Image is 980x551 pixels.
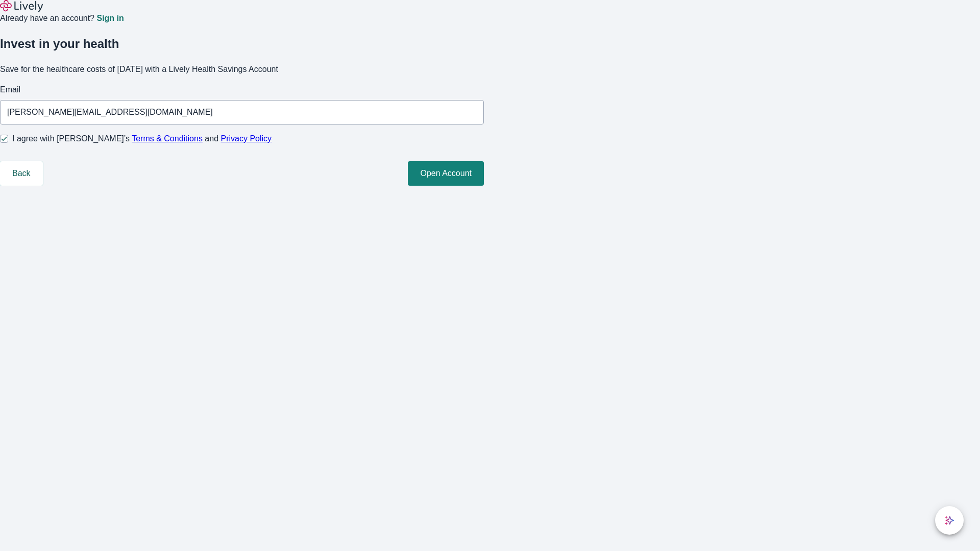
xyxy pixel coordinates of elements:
a: Sign in [96,14,124,22]
button: Open Account [408,161,484,186]
a: Terms & Conditions [132,134,203,143]
button: chat [935,506,964,535]
span: I agree with [PERSON_NAME]’s and [12,133,272,145]
svg: Lively AI Assistant [944,515,954,525]
a: Privacy Policy [221,134,272,143]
